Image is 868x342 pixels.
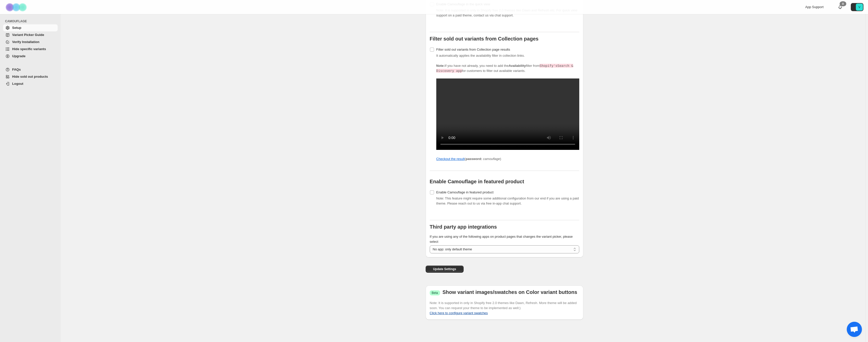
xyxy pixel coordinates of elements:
[430,301,577,310] span: Note: It is supported in only in Shopify free 2.0 themes like Dawn, Refresh. More theme will be a...
[483,157,500,161] i: camouflage
[436,48,510,51] span: Filter sold out variants from Collection page results
[430,311,488,315] a: Click here to configure variant swatches
[433,267,456,271] span: Update Settings
[838,5,843,10] a: 0
[430,179,524,184] b: Enable Camouflage in featured product
[4,0,29,14] img: Camouflage
[436,54,579,162] span: It automatically applies the availability filter in collection links.
[3,80,58,87] a: Logout
[805,5,823,9] span: App Support
[466,157,482,161] strong: password:
[12,75,48,78] span: Hide sold out products
[3,73,58,80] a: Hide sold out products
[430,36,539,42] b: Filter sold out variants from Collection pages
[847,322,862,337] a: Chat öffnen
[430,224,497,230] b: Third party app integrations
[858,6,860,9] text: V
[436,157,465,161] a: Checkout the result
[3,38,58,46] a: Verify Installation
[3,24,58,31] a: Setup
[840,1,846,6] div: 0
[12,54,26,58] span: Upgrade
[3,46,58,53] a: Hide specific variants
[12,40,39,44] span: Verify Installation
[436,63,579,73] p: If you have not already, you need to add the filter from for customers to filter out available va...
[12,82,23,86] span: Logout
[436,190,493,194] span: Enable Camouflage in featured product
[436,156,579,162] p: ( )
[12,47,46,51] span: Hide specific variants
[443,289,577,295] b: Show variant images/swatches on Color variant buttons
[432,291,438,295] span: Beta
[426,266,464,273] button: Update Settings
[851,3,863,11] button: Avatar with initials V
[12,26,21,30] span: Setup
[5,19,58,23] span: CAMOUFLAGE
[12,33,44,37] span: Variant Picker Guide
[12,68,21,71] span: FAQs
[436,78,579,150] video: Add availability filter
[3,53,58,60] a: Upgrade
[3,66,58,73] a: FAQs
[509,64,526,68] strong: Availability
[856,4,863,11] span: Avatar with initials V
[430,235,573,244] span: If you are using any of the following apps on product pages that changes the variant picker, plea...
[3,31,58,38] a: Variant Picker Guide
[436,64,445,68] b: Note:
[436,196,579,205] span: Note: This feature might require some additional configuration from our end if you are using a pa...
